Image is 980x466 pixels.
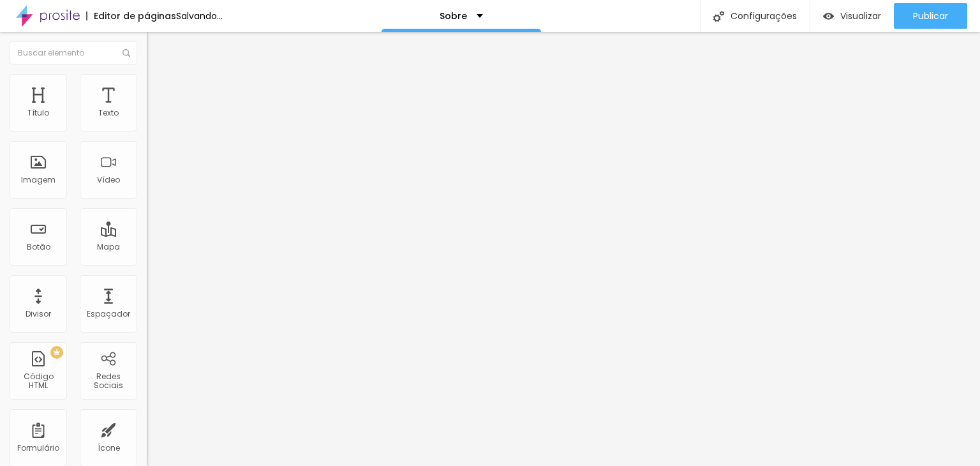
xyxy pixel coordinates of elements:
p: Sobre [440,11,467,20]
div: Texto [98,109,119,117]
button: Visualizar [810,3,894,29]
div: Editor de páginas [86,11,176,20]
img: Icone [122,49,130,57]
div: Imagem [21,176,56,184]
span: Visualizar [840,11,881,21]
button: Publicar [894,3,967,29]
div: Divisor [26,310,51,319]
div: Salvando... [176,11,223,20]
span: Publicar [913,11,948,21]
div: Título [27,109,49,117]
div: Espaçador [87,310,130,319]
input: Buscar elemento [10,41,137,64]
div: Vídeo [97,176,120,184]
div: Mapa [97,243,120,252]
img: view-1.svg [823,11,834,22]
iframe: Editor [147,32,980,466]
div: Botão [27,243,50,252]
div: Redes Sociais [83,372,133,391]
img: Icone [713,11,724,22]
div: Código HTML [13,372,63,391]
div: Formulário [17,444,59,453]
div: Ícone [98,444,120,453]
